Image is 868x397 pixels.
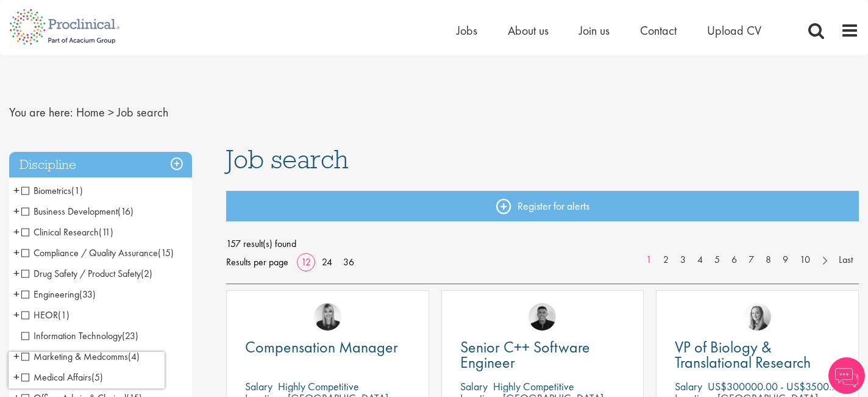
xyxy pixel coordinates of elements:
span: + [13,264,20,282]
a: 3 [674,253,692,267]
span: (1) [71,184,83,197]
span: Job search [226,143,349,176]
span: Marketing & Medcomms [21,350,140,363]
span: Information Technology [21,329,122,342]
span: HEOR [21,309,69,321]
a: 1 [640,253,658,267]
span: Engineering [21,288,96,301]
span: Clinical Research [21,226,99,238]
a: 10 [794,253,816,267]
a: 5 [708,253,726,267]
span: + [13,285,20,303]
a: About us [508,23,549,38]
a: Register for alerts [226,191,859,221]
iframe: reCAPTCHA [9,352,165,388]
p: Highly Competitive [493,379,574,393]
a: Senior C++ Software Engineer [460,340,625,370]
a: 24 [318,256,336,268]
a: Contact [640,23,677,38]
span: (23) [122,329,138,342]
span: (1) [58,309,69,321]
span: (4) [128,350,140,363]
span: > [108,104,114,120]
a: 36 [339,256,358,268]
a: breadcrumb link [76,104,105,120]
span: Biometrics [21,184,83,197]
a: 2 [657,253,675,267]
span: (11) [99,226,113,238]
a: Upload CV [707,23,761,38]
a: 8 [759,253,777,267]
span: Business Development [21,205,118,218]
span: Clinical Research [21,226,113,238]
h3: Discipline [9,152,192,178]
span: (2) [141,267,152,280]
span: Salary [675,379,702,393]
img: Chatbot [828,357,865,394]
span: 157 result(s) found [226,235,859,253]
span: + [13,202,20,220]
span: Biometrics [21,184,71,197]
a: Jobs [457,23,477,38]
span: Compliance / Quality Assurance [21,246,158,259]
img: Christian Andersen [528,303,556,331]
span: Results per page [226,253,288,271]
a: 7 [742,253,760,267]
span: Salary [245,379,272,393]
p: Highly Competitive [278,379,359,393]
span: Business Development [21,205,133,218]
span: Salary [460,379,488,393]
span: + [13,306,20,324]
span: Senior C++ Software Engineer [460,337,590,373]
a: Last [833,253,859,267]
span: + [13,223,20,241]
span: Compliance / Quality Assurance [21,246,174,259]
span: HEOR [21,309,58,321]
span: (15) [158,246,174,259]
span: Job search [117,104,168,120]
img: Janelle Jones [314,303,341,331]
a: Join us [579,23,610,38]
a: 4 [691,253,709,267]
a: VP of Biology & Translational Research [675,340,840,370]
span: (33) [79,288,96,301]
span: Information Technology [21,329,138,342]
span: VP of Biology & Translational Research [675,337,811,373]
span: Drug Safety / Product Safety [21,267,152,280]
img: Sofia Amark [744,303,771,331]
span: Engineering [21,288,79,301]
a: 6 [725,253,743,267]
span: + [13,347,20,365]
a: 9 [777,253,794,267]
span: Compensation Manager [245,337,398,357]
span: Marketing & Medcomms [21,350,128,363]
span: + [13,181,20,199]
a: 12 [297,256,315,268]
span: (16) [118,205,133,218]
a: Compensation Manager [245,340,410,355]
span: You are here: [9,104,73,120]
span: Drug Safety / Product Safety [21,267,141,280]
span: + [13,243,20,262]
